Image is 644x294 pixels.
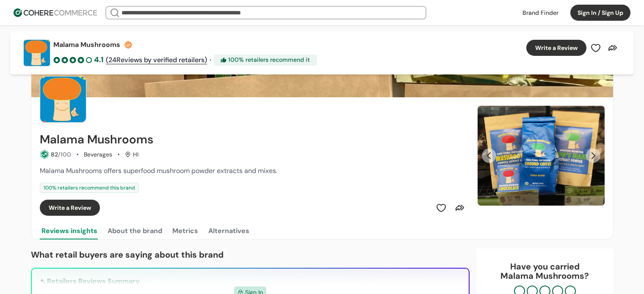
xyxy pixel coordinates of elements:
button: Alternatives [207,223,251,239]
div: Beverages [84,150,112,159]
img: Slide 0 [478,106,605,206]
div: Slide 1 [478,106,605,206]
button: Next Slide [586,148,600,163]
div: HI [125,150,138,159]
img: Cohere Logo [14,8,97,17]
button: Sign In / Sign Up [570,5,630,21]
button: Previous Slide [482,148,496,163]
h2: Malama Mushrooms [40,133,153,146]
span: Malama Mushrooms offers superfood mushroom powder extracts and mixes. [40,166,277,175]
button: About the brand [106,223,164,239]
img: Brand Photo [40,76,86,123]
button: Reviews insights [40,223,99,239]
p: What retail buyers are saying about this brand [31,248,470,261]
div: 100 % retailers recommend this brand [40,183,139,193]
span: /100 [58,151,71,158]
div: Carousel [478,106,605,206]
div: Have you carried [485,262,605,280]
span: 82 [51,151,58,158]
button: Write a Review [40,200,100,216]
button: Metrics [171,223,200,239]
p: Malama Mushrooms ? [485,271,605,280]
